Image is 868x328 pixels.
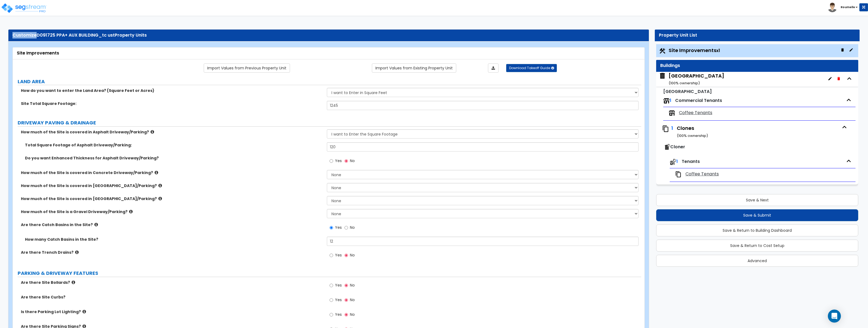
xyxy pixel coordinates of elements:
[21,309,323,314] label: Is there Parking Lot Lighting?
[663,88,712,95] small: Auxiliary Building
[350,312,355,317] span: No
[151,130,154,134] i: click for more info!
[841,5,855,9] b: Roumelle
[660,63,854,69] div: Buildings
[21,129,323,135] label: How much of the Site is covered in Asphalt Driveway/Parking?
[21,101,323,106] label: Site Total Square Footage:
[335,312,342,317] span: Yes
[335,297,342,303] span: Yes
[12,32,645,38] div: Customize Property Units
[656,194,858,206] button: Save & Next
[662,125,669,132] img: clone.svg
[344,282,348,288] input: No
[330,252,333,258] input: Yes
[21,250,323,255] label: Are there Trench Drains?
[677,133,708,138] small: ( 100 % ownership)
[21,209,323,214] label: How much of the Site is a Gravel Driveway/Parking?
[350,225,355,230] span: No
[716,48,720,53] small: x1
[663,98,670,104] img: tenants.png
[158,197,162,201] i: click for more info!
[671,125,673,131] span: 1
[828,310,841,323] div: Open Intercom Messenger
[675,97,722,104] span: Commercial Tenants
[335,252,342,258] span: Yes
[350,158,355,163] span: No
[659,32,856,38] div: Property Unit List
[335,158,342,163] span: Yes
[350,297,355,303] span: No
[659,47,666,54] img: Construction.png
[664,144,670,150] img: clone-building.svg
[656,255,858,267] button: Advanced
[344,225,348,231] input: No
[344,312,348,318] input: No
[129,210,133,214] i: click for more info!
[656,224,858,236] button: Save & Return to Building Dashboard
[685,171,719,177] span: Coffee Tenants
[656,240,858,252] button: Save & Return to Cost Setup
[659,72,666,79] img: building.svg
[682,158,700,165] span: Tenants
[18,270,641,277] label: PARKING & DRIVEWAY FEATURES
[158,184,162,188] i: click for more info!
[676,158,678,165] span: 1
[330,297,333,303] input: Yes
[1,3,47,14] img: logo_pro_r.png
[335,282,342,288] span: Yes
[679,110,712,116] span: Coffee Tenants
[21,88,323,93] label: How do you want to enter the Land Area? (Square Feet or Acres)
[670,144,685,150] span: Cloner
[25,142,323,148] label: Total Square Footage of Asphalt Driveway/Parking:
[37,32,115,38] span: D091725 PPA+ AUX BUILDING_tc ust
[17,50,640,56] div: Site Improvements
[506,64,557,72] button: Download Takeoff Guide
[344,252,348,258] input: No
[669,72,724,86] div: [GEOGRAPHIC_DATA]
[344,297,348,303] input: No
[21,222,323,227] label: Are there Catch Basins in the Site?
[828,3,837,12] img: avatar.png
[335,225,342,230] span: Yes
[670,97,671,104] span: 1
[25,155,323,161] label: Do you want Enhanced Thickness for Asphalt Driveway/Parking?
[155,171,158,175] i: click for more info!
[372,63,456,73] a: Import the dynamic attribute values from existing properties.
[18,119,641,126] label: DRIVEWAY PAVING & DRAINAGE
[488,63,499,73] a: Import the dynamic attributes value through Excel sheet
[330,282,333,288] input: Yes
[330,225,333,231] input: Yes
[509,66,550,70] span: Download Takeoff Guide
[677,125,839,139] div: Clones
[656,209,858,221] button: Save & Submit
[75,250,79,254] i: click for more info!
[675,171,682,178] img: clone.svg
[350,282,355,288] span: No
[21,280,323,285] label: Are there Site Bollards?
[330,312,333,318] input: Yes
[72,280,75,284] i: click for more info!
[21,183,323,188] label: How much of the Site is covered in [GEOGRAPHIC_DATA]/Parking?
[18,78,641,85] label: LAND AREA
[82,310,86,314] i: click for more info!
[21,294,323,300] label: Are there Site Curbs?
[669,81,700,86] small: ( 100 % ownership)
[330,158,333,164] input: Yes
[670,159,676,165] img: clone-tenant.svg
[21,196,323,201] label: How much of the Site is covered in [GEOGRAPHIC_DATA]/Parking?
[21,170,323,175] label: How much of the Site is covered in Concrete Driveway/Parking?
[94,223,98,227] i: click for more info!
[659,72,724,86] span: Auxiliary Building
[25,237,323,242] label: How many Catch Basins in the Site?
[350,252,355,258] span: No
[344,158,348,164] input: No
[204,63,290,73] a: Import the dynamic attribute values from previous properties.
[669,47,720,54] span: Site Improvements
[669,110,675,116] img: tenants.png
